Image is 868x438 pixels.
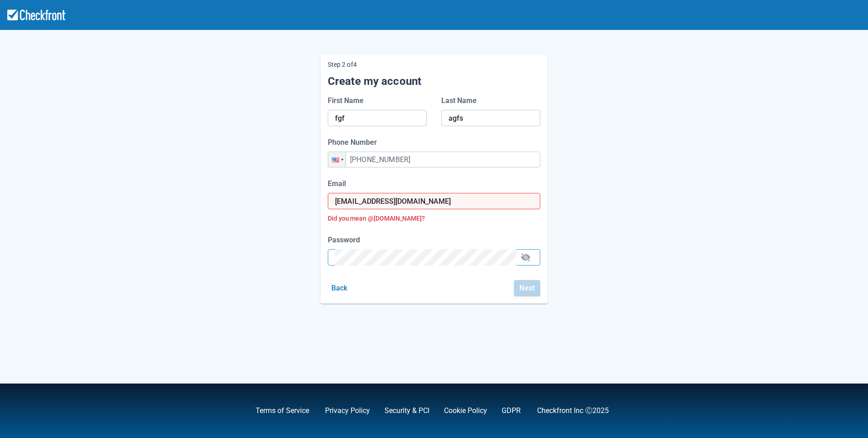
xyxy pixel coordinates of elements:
input: 555-555-1234 [328,152,540,167]
div: , [241,405,311,416]
label: Phone Number [328,137,380,148]
button: Back [328,280,351,296]
a: Cookie Policy [444,406,487,415]
label: Password [328,235,364,246]
a: Security & PCI [385,406,429,415]
a: Back [328,284,351,292]
input: Enter your business email [335,193,533,209]
a: Terms of Service [256,406,309,415]
button: Did you mean @[DOMAIN_NAME]? [328,213,425,224]
label: First Name [328,95,367,106]
h5: Create my account [328,74,540,88]
div: United States: + 1 [328,152,345,167]
a: Checkfront Inc Ⓒ2025 [537,406,609,415]
a: Privacy Policy [325,406,370,415]
label: Last Name [441,95,480,106]
a: GDPR [502,406,521,415]
div: . [487,405,523,416]
label: Email [328,178,350,189]
p: Step 2 of 4 [328,62,540,67]
iframe: Chat Widget [737,340,868,438]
